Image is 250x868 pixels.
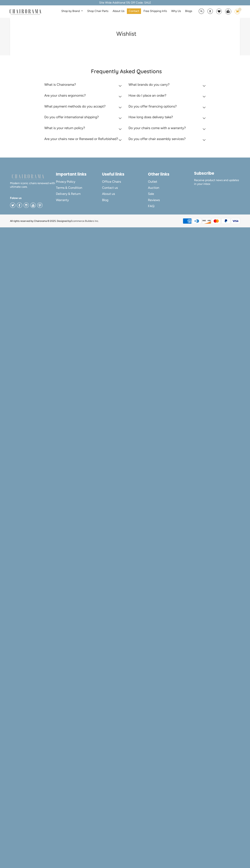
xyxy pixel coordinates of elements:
[128,126,186,130] h2: Do your chairs come with a warranty?
[10,219,99,223] div: All rights reserved by Chairorama © 2025. Designed by
[128,83,170,87] h2: What brands do you carry?
[44,68,208,75] h2: Frequently Asked Questions
[128,102,207,113] summary: Do you offer financing options?
[58,8,195,15] nav: DesktopNavigation
[128,104,177,108] h2: Do you offer financing options?
[56,192,81,196] span: Delivery & Return
[10,174,46,180] img: chairorama
[56,185,102,191] a: Terms & Condition
[142,8,169,14] a: Free Shipping Info
[128,80,207,91] summary: What brands do you carry?
[113,9,124,13] span: About Us
[102,179,148,185] a: Office Chairs
[128,115,173,119] h2: How long does delivery take?
[44,123,123,134] summary: What is your return policy?
[148,185,194,191] a: Auction
[44,137,118,141] h2: Are your chairs new or Renewed or Refurbished?
[56,198,69,202] span: Warranty
[128,134,207,145] summary: Do you offer chair assembly services?
[44,115,99,119] h2: Do you offer international shipping?
[60,8,85,14] a: Shop by Brand
[185,9,192,13] span: Blogs
[44,113,123,123] summary: Do you offer international shipping?
[194,178,240,186] p: Receive product news and updates in your inbox
[102,192,115,196] span: About us
[102,185,148,191] a: Contact us
[129,9,139,13] span: Contact
[148,197,194,203] a: Reviews
[128,113,207,123] summary: How long does delivery take?
[44,134,123,145] summary: Are your chairs new or Renewed or Refurbished?
[44,104,106,108] h2: What payment methods do you accept?
[44,83,76,87] h2: What is Chairorama?
[71,220,99,223] a: Ecommerce Builders Inc.
[128,137,186,141] h2: Do you offer chair assembly services?
[44,126,85,130] h2: What is your return policy?
[102,186,118,190] span: Contact us
[44,102,123,113] summary: What payment methods do you accept?
[148,204,154,208] span: FAQ
[56,180,75,184] span: Privacy Policy
[127,8,141,14] a: Contact
[148,203,194,209] a: FAQ
[102,191,148,197] a: About us
[128,91,207,102] summary: How do I place an order?
[56,197,102,203] a: Warranty
[169,8,183,14] a: Why Us
[148,192,154,196] span: Sale
[194,171,240,176] h2: Subscribe
[143,9,167,13] span: Free Shipping Info
[148,180,157,184] span: Outlet
[102,180,121,184] span: Office Chairs
[148,172,194,177] h2: Other links
[238,8,241,11] div: 1
[56,179,102,185] a: Privacy Policy
[44,80,123,91] summary: What is Chairorama?
[44,93,86,98] h2: Are your chairs ergonomic?
[148,198,160,202] span: Reviews
[87,9,108,13] span: Shop Chair Parts
[183,8,194,14] a: Blogs
[51,30,202,37] h1: Wishlist
[56,172,102,177] h2: Important links
[44,91,123,102] summary: Are your chairs ergonomic?
[225,9,231,14] img: WhatsApp_Image_2024-07-12_at_16.23.01.webp
[128,93,166,98] h2: How do I place an order?
[102,198,108,202] span: Blog
[56,186,82,190] span: Terms & Condition
[111,8,126,14] a: About Us
[85,8,110,14] a: Shop Chair Parts
[148,186,159,190] span: Auction
[10,196,56,200] h4: Folow us
[102,172,148,177] h2: Useful links
[148,179,194,185] a: Outlet
[56,191,102,197] a: Delivery & Return
[148,191,194,197] a: Sale
[102,197,148,203] a: Blog
[8,9,43,15] img: chairorama
[128,123,207,134] summary: Do your chairs come with a warranty?
[171,9,181,13] span: Why Us
[232,9,240,14] a: 1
